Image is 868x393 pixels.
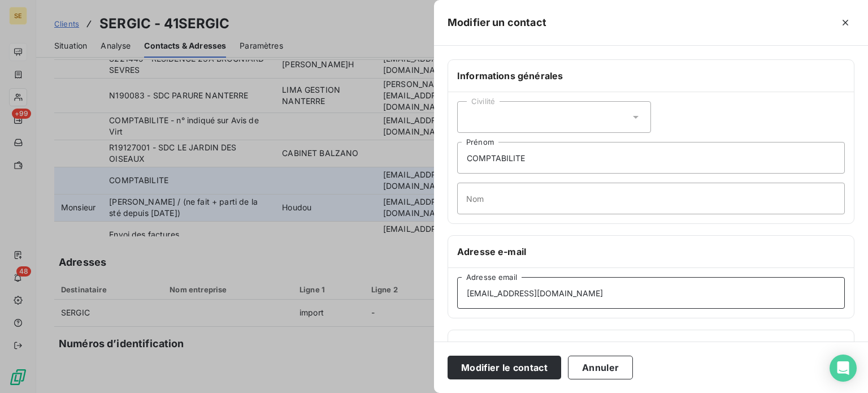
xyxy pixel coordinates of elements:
[457,183,845,214] input: placeholder
[568,356,633,379] button: Annuler
[457,69,845,83] h6: Informations générales
[457,142,845,174] input: placeholder
[457,245,845,258] h6: Adresse e-mail
[457,277,845,309] input: placeholder
[448,356,561,379] button: Modifier le contact
[830,355,857,382] div: Open Intercom Messenger
[457,339,845,353] h6: Téléphones
[448,15,546,31] h5: Modifier un contact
